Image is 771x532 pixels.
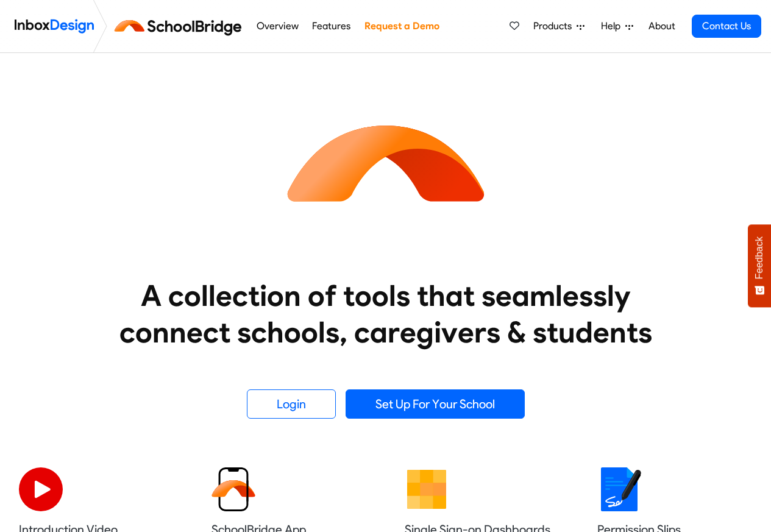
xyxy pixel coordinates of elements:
img: 2022_01_13_icon_grid.svg [405,467,449,511]
a: Help [596,14,638,38]
img: icon_schoolbridge.svg [276,53,496,272]
a: Request a Demo [361,14,442,38]
img: 2022_07_11_icon_video_playback.svg [19,467,63,511]
img: 2022_01_13_icon_sb_app.svg [211,467,255,511]
button: Feedback - Show survey [748,224,771,307]
span: Feedback [754,236,765,279]
a: About [645,14,678,38]
img: schoolbridge logo [112,12,249,41]
span: Help [601,19,625,34]
a: Contact Us [692,15,761,38]
a: Overview [253,14,302,38]
a: Features [309,14,354,38]
heading: A collection of tools that seamlessly connect schools, caregivers & students [96,277,675,350]
img: 2022_01_18_icon_signature.svg [597,467,641,511]
span: Products [533,19,577,34]
a: Set Up For Your School [346,389,525,419]
a: Products [528,14,589,38]
a: Login [247,389,336,419]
